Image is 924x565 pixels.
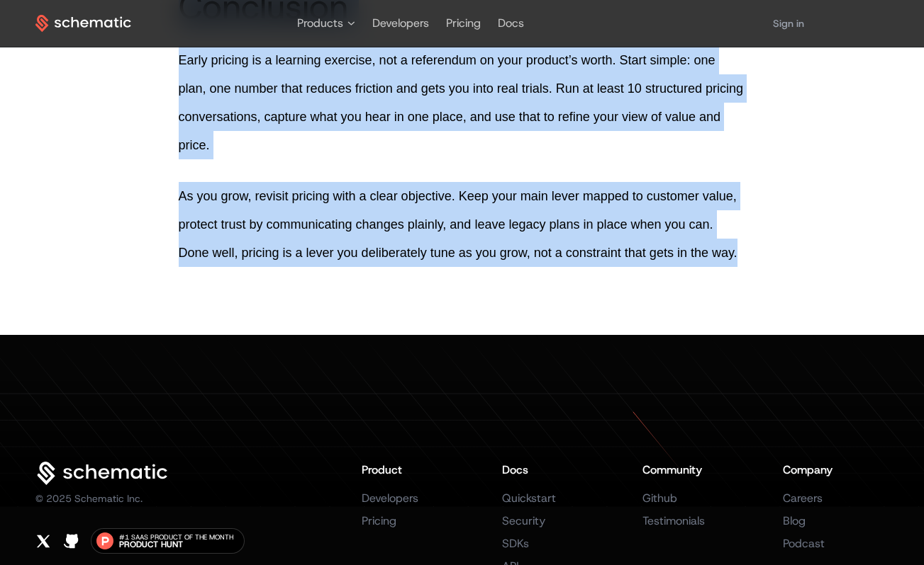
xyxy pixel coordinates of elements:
span: Products [297,15,343,32]
p: As you grow, revisit pricing with a clear objective. Keep your main lever mapped to customer valu... [179,182,746,267]
a: Sign in [773,12,804,35]
a: #1 SaaS Product of the MonthProduct Hunt [91,528,245,554]
a: Github [63,533,79,549]
h3: Company [783,462,889,479]
a: Developers [372,16,429,30]
a: Pricing [446,16,481,30]
span: Product Hunt [119,540,183,549]
h3: Docs [502,462,608,479]
a: Developers [362,491,418,506]
a: Blog [783,513,806,528]
a: Quickstart [502,491,556,506]
a: Docs [498,16,524,30]
a: Testimonials [642,513,705,528]
a: Careers [783,491,823,506]
a: Pricing [362,513,396,528]
a: X [35,533,52,549]
p: Early pricing is a learning exercise, not a referendum on your product’s worth. Start simple: one... [179,46,746,159]
h3: Community [642,462,749,479]
span: #1 SaaS Product of the Month [119,534,233,541]
a: Github [642,491,677,506]
h3: Product [362,462,468,479]
a: Security [502,513,545,528]
p: © 2025 Schematic Inc. [35,491,143,506]
a: Podcast [783,536,825,551]
a: SDKs [502,536,529,551]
